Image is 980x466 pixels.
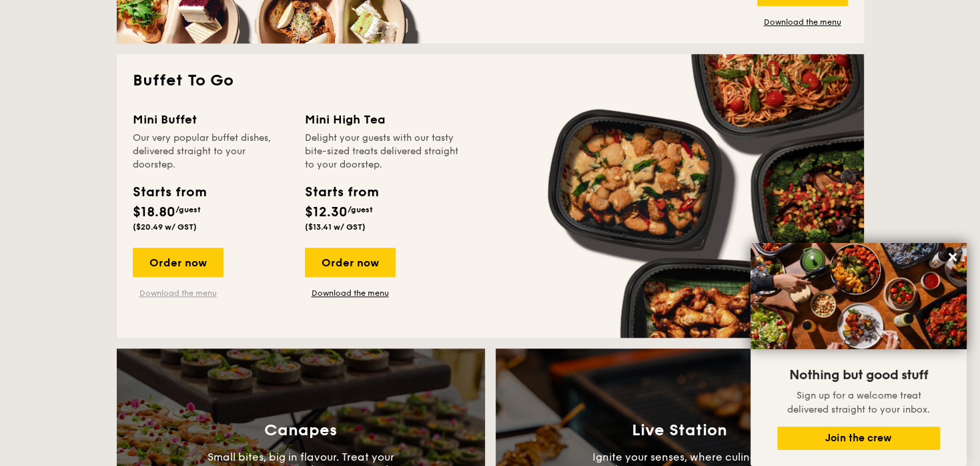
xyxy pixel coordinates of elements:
[133,110,289,129] div: Mini Buffet
[305,204,348,220] span: $12.30
[942,246,963,268] button: Close
[305,222,366,232] span: ($13.41 w/ GST)
[305,110,461,129] div: Mini High Tea
[133,248,223,277] div: Order now
[305,132,461,172] div: Delight your guests with our tasty bite-sized treats delivered straight to your doorstep.
[305,182,378,202] div: Starts from
[305,248,396,277] div: Order now
[133,132,289,172] div: Our very popular buffet dishes, delivered straight to your doorstep.
[777,427,940,450] button: Join the crew
[789,367,928,383] span: Nothing but good stuff
[133,70,848,91] h2: Buffet To Go
[348,205,373,214] span: /guest
[133,182,205,202] div: Starts from
[133,204,175,220] span: $18.80
[133,288,223,298] a: Download the menu
[264,421,337,440] h3: Canapes
[305,288,396,298] a: Download the menu
[133,222,197,232] span: ($20.49 w/ GST)
[632,421,727,440] h3: Live Station
[757,17,848,27] a: Download the menu
[751,243,967,349] img: DSC07876-Edit02-Large.jpeg
[175,205,201,214] span: /guest
[787,390,930,415] span: Sign up for a welcome treat delivered straight to your inbox.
